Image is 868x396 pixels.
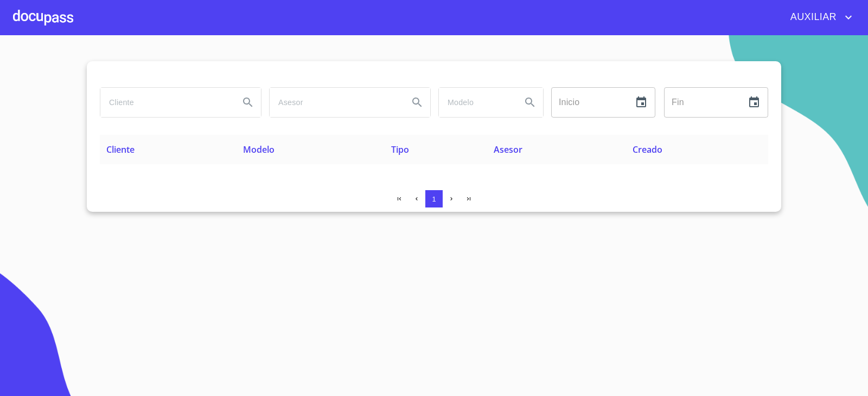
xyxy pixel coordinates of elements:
span: Cliente [106,144,135,155]
span: 1 [432,195,436,203]
span: Tipo [391,144,409,155]
span: Asesor [494,144,522,155]
span: Creado [633,144,662,155]
span: Modelo [243,144,275,155]
button: Search [517,89,543,115]
input: search [100,88,231,117]
button: account of current user [782,9,855,26]
button: Search [235,89,261,115]
button: Search [404,89,430,115]
input: search [439,88,513,117]
span: AUXILIAR [782,9,842,26]
input: search [270,88,400,117]
button: 1 [425,190,443,207]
